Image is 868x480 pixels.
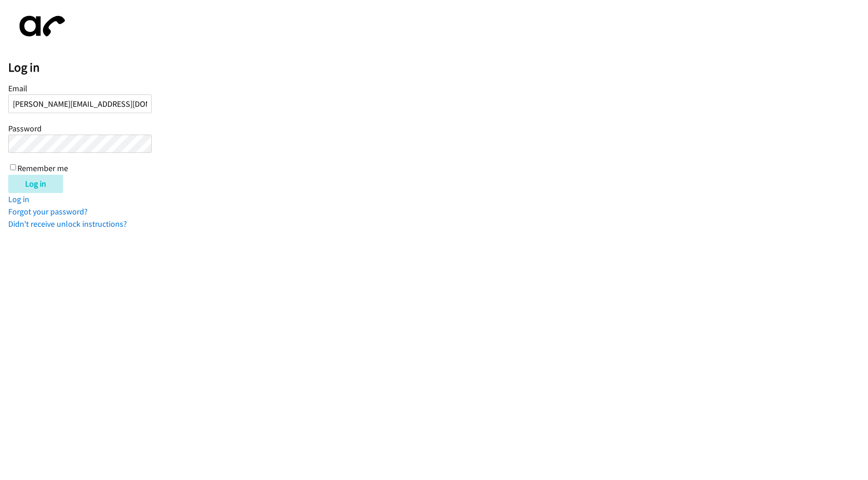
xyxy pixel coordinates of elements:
h2: Log in [8,60,868,75]
label: Email [8,83,27,94]
a: Forgot your password? [8,206,88,217]
input: Log in [8,175,63,193]
img: aphone-8a226864a2ddd6a5e75d1ebefc011f4aa8f32683c2d82f3fb0802fe031f96514.svg [8,8,72,44]
a: Didn't receive unlock instructions? [8,219,127,229]
label: Remember me [17,163,68,174]
label: Password [8,123,42,134]
a: Log in [8,194,29,204]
